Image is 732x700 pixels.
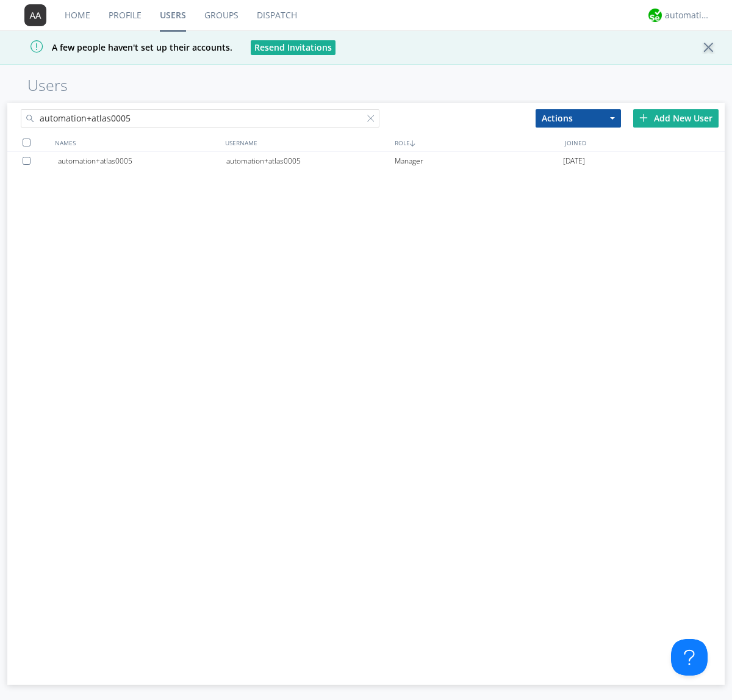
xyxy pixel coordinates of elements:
img: 373638.png [24,4,46,26]
div: NAMES [52,134,222,151]
iframe: Toggle Customer Support [671,639,708,676]
span: [DATE] [563,152,585,170]
button: Actions [536,109,621,128]
a: automation+atlas0005automation+atlas0005Manager[DATE] [7,152,725,170]
div: JOINED [562,134,732,151]
div: automation+atlas0005 [226,152,395,170]
img: plus.svg [639,114,648,122]
input: Search users [21,109,379,128]
div: automation+atlas [665,9,711,21]
div: automation+atlas0005 [58,152,226,170]
span: A few people haven't set up their accounts. [9,41,232,53]
div: ROLE [392,134,562,151]
div: USERNAME [222,134,392,151]
button: Resend Invitations [251,40,335,55]
img: 0d6eee6ee50f4bb3b6c6a969a4303ef0 [648,9,662,22]
div: Add New User [633,109,719,128]
div: Manager [395,152,563,170]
